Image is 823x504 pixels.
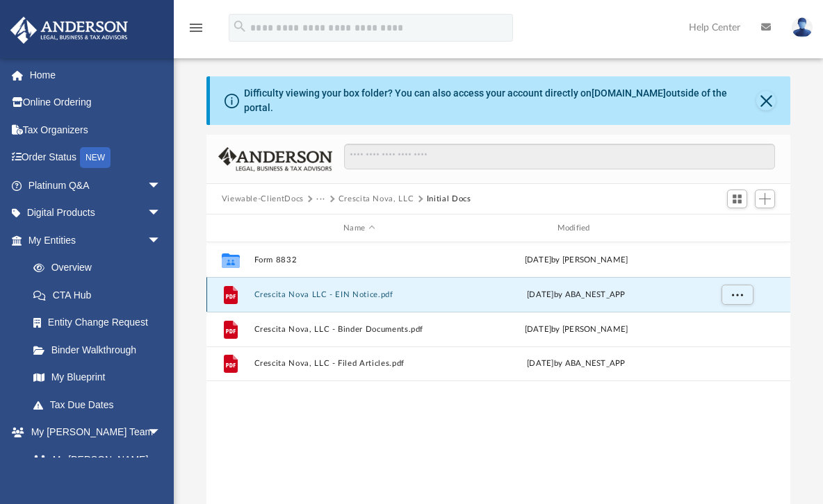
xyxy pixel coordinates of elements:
[19,364,175,392] a: My Blueprint
[254,290,464,299] button: Crescita Nova LLC - EIN Notice.pdf
[254,359,464,368] button: Crescita Nova, LLC - Filed Articles.pdf
[344,144,775,170] input: Search files and folders
[792,17,813,37] img: User Pic
[188,19,204,36] i: menu
[147,171,175,200] span: arrow_drop_down
[254,255,464,264] button: Form 8832
[10,89,182,117] a: Online Ordering
[592,87,666,99] a: [DOMAIN_NAME]
[527,291,554,299] span: [DATE]
[524,256,551,264] span: [DATE]
[6,17,132,44] img: Anderson Advisors Platinum Portal
[471,324,681,336] div: by [PERSON_NAME]
[756,91,776,110] button: Close
[80,147,111,168] div: NEW
[10,61,182,89] a: Home
[10,144,182,172] a: Order StatusNEW
[727,190,748,209] button: Switch to Grid View
[339,193,414,205] button: Crescita Nova, LLC
[524,326,551,333] span: [DATE]
[10,199,182,227] a: Digital Productsarrow_drop_down
[19,309,182,337] a: Entity Change Request
[316,193,325,205] button: ···
[471,222,682,235] div: Modified
[755,190,776,209] button: Add
[254,325,464,334] button: Crescita Nova, LLC - Binder Documents.pdf
[10,226,182,254] a: My Entitiesarrow_drop_down
[19,336,182,364] a: Binder Walkthrough
[19,281,182,309] a: CTA Hub
[19,446,168,490] a: My [PERSON_NAME] Team
[222,193,304,205] button: Viewable-ClientDocs
[471,289,681,301] div: by ABA_NEST_APP
[721,285,753,305] button: More options
[232,19,247,34] i: search
[10,116,182,144] a: Tax Organizers
[147,199,175,228] span: arrow_drop_down
[10,419,175,446] a: My [PERSON_NAME] Teamarrow_drop_down
[147,419,175,447] span: arrow_drop_down
[147,226,175,255] span: arrow_drop_down
[471,358,681,370] div: by ABA_NEST_APP
[188,26,204,36] a: menu
[253,222,464,235] div: Name
[471,254,681,267] div: by [PERSON_NAME]
[244,86,757,115] div: Difficulty viewing your box folder? You can also access your account directly on outside of the p...
[19,391,182,419] a: Tax Due Dates
[212,222,247,235] div: id
[427,193,471,205] button: Initial Docs
[10,171,182,199] a: Platinum Q&Aarrow_drop_down
[687,222,785,235] div: id
[19,254,182,282] a: Overview
[527,360,554,367] span: [DATE]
